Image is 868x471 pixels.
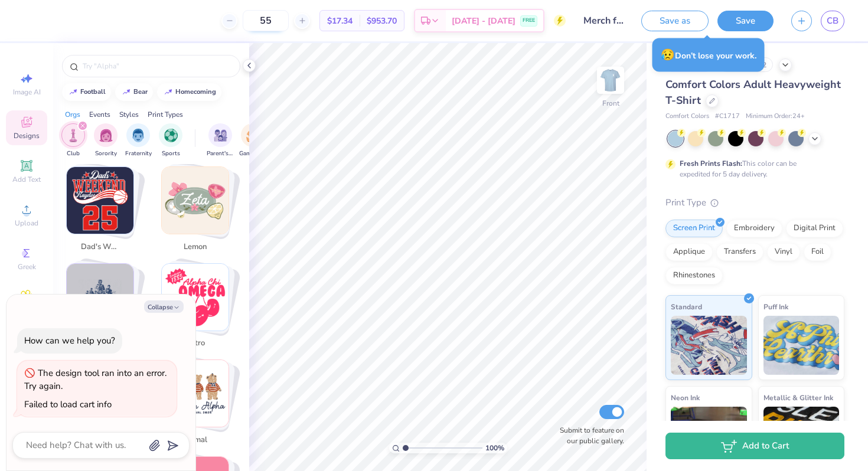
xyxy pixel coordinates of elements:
[162,264,229,331] img: retro
[665,267,723,284] div: Rhinestones
[716,243,763,261] div: Transfers
[243,10,289,31] input: – –
[176,241,214,253] span: lemon
[767,243,800,261] div: Vinyl
[61,123,85,158] button: filter button
[671,391,700,404] span: Neon Ink
[804,243,831,261] div: Foil
[746,112,805,122] span: Minimum Order: 24 +
[175,89,216,95] div: homecoming
[115,83,153,101] button: bear
[602,98,619,109] div: Front
[641,11,709,31] button: Save as
[122,89,131,96] img: trend_line.gif
[94,123,118,158] div: filter for Sorority
[786,220,843,237] div: Digital Print
[95,149,117,158] span: Sorority
[239,149,266,158] span: Game Day
[214,129,227,142] img: Parent's Weekend Image
[164,89,173,96] img: trend_line.gif
[162,167,229,234] img: lemon
[246,129,260,142] img: Game Day Image
[144,300,184,313] button: Collapse
[207,123,234,158] button: filter button
[125,123,152,158] button: filter button
[665,196,844,210] div: Print Type
[99,129,113,142] img: Sorority Image
[159,123,182,158] div: filter for Sports
[133,89,148,95] div: bear
[162,149,180,158] span: Sports
[89,109,110,120] div: Events
[15,218,38,228] span: Upload
[164,129,178,142] img: Sports Image
[159,123,182,158] button: filter button
[821,11,844,31] a: CB
[327,15,353,27] span: $17.34
[67,149,80,158] span: Club
[671,300,702,313] span: Standard
[81,241,119,253] span: dad's weekend
[61,123,85,158] div: filter for Club
[24,398,112,410] div: Failed to load cart info
[94,123,118,158] button: filter button
[67,129,80,142] img: Club Image
[827,14,838,28] span: CB
[81,60,233,72] input: Try "Alpha"
[125,123,152,158] div: filter for Fraternity
[148,109,183,120] div: Print Types
[665,77,841,107] span: Comfort Colors Adult Heavyweight T-Shirt
[132,129,145,142] img: Fraternity Image
[65,109,80,120] div: Orgs
[67,264,133,331] img: country
[575,9,632,32] input: Untitled Design
[652,38,765,72] div: Don’t lose your work.
[671,407,747,466] img: Neon Ink
[485,443,504,453] span: 100 %
[665,220,723,237] div: Screen Print
[18,262,36,272] span: Greek
[154,263,243,354] button: Stack Card Button retro
[715,112,740,122] span: # C1717
[125,149,152,158] span: Fraternity
[763,407,840,466] img: Metallic & Glitter Ink
[523,17,535,25] span: FREE
[62,83,111,101] button: football
[13,87,41,97] span: Image AI
[680,159,742,168] strong: Fresh Prints Flash:
[59,263,148,354] button: Stack Card Button country
[680,158,825,179] div: This color can be expedited for 5 day delivery.
[67,167,133,234] img: dad's weekend
[661,47,675,63] span: 😥
[157,83,221,101] button: homecoming
[12,175,41,184] span: Add Text
[80,89,106,95] div: football
[665,243,713,261] div: Applique
[24,335,115,346] div: How can we help you?
[553,425,624,446] label: Submit to feature on our public gallery.
[119,109,139,120] div: Styles
[68,89,78,96] img: trend_line.gif
[763,300,788,313] span: Puff Ink
[239,123,266,158] div: filter for Game Day
[207,149,234,158] span: Parent's Weekend
[671,316,747,375] img: Standard
[452,15,515,27] span: [DATE] - [DATE]
[599,68,622,92] img: Front
[763,391,833,404] span: Metallic & Glitter Ink
[367,15,397,27] span: $953.70
[239,123,266,158] button: filter button
[665,433,844,459] button: Add to Cart
[24,367,167,392] div: The design tool ran into an error. Try again.
[763,316,840,375] img: Puff Ink
[59,166,148,257] button: Stack Card Button dad's weekend
[717,11,774,31] button: Save
[207,123,234,158] div: filter for Parent's Weekend
[665,112,709,122] span: Comfort Colors
[726,220,782,237] div: Embroidery
[154,359,243,450] button: Stack Card Button formal
[154,166,243,257] button: Stack Card Button lemon
[14,131,40,140] span: Designs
